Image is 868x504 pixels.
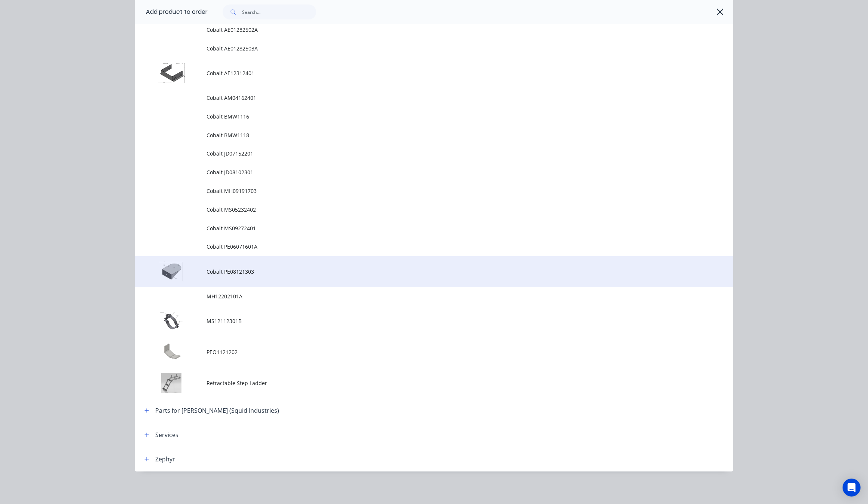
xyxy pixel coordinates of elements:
[207,69,628,77] span: Cobalt AE12312401
[207,379,628,387] span: Retractable Step Ladder
[207,268,628,276] span: Cobalt PE08121303
[155,430,178,439] div: Services
[207,94,628,102] span: Cobalt AM04162401
[207,168,628,176] span: Cobalt JD08102301
[207,150,628,157] span: Cobalt JD07152201
[207,44,628,52] span: Cobalt AE01282503A
[155,455,175,464] div: Zephyr
[207,187,628,195] span: Cobalt MH09191703
[207,206,628,213] span: Cobalt MS05232402
[207,292,628,300] span: MH12202101A
[207,348,628,356] span: PEO1121202
[242,4,316,19] input: Search...
[207,317,628,325] span: MS12112301B
[207,113,628,120] span: Cobalt BMW1116
[207,224,628,232] span: Cobalt MS09272401
[155,406,279,415] div: Parts for [PERSON_NAME] (Squid Industries)
[207,131,628,139] span: Cobalt BMW1118
[207,26,628,34] span: Cobalt AE01282502A
[843,479,861,497] div: Open Intercom Messenger
[207,243,628,251] span: Cobalt PE06071601A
